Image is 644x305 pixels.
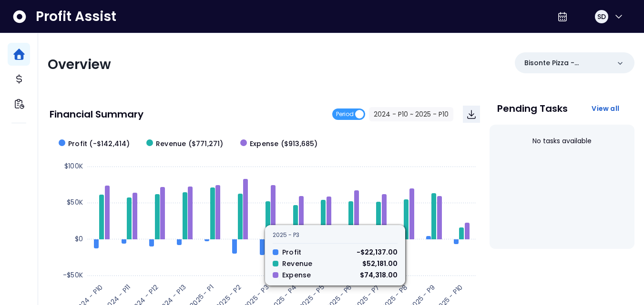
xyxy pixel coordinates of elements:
[68,139,130,149] span: Profit (-$142,414)
[497,104,568,113] p: Pending Tasks
[250,139,318,149] span: Expense ($913,685)
[48,55,111,74] span: Overview
[584,100,627,117] button: View all
[75,234,83,244] text: $0
[524,58,610,68] p: Bisonte Pizza - Balantyne
[497,128,627,154] div: No tasks available
[597,12,606,21] span: SD
[336,108,354,120] span: Period
[156,139,224,149] span: Revenue ($771,271)
[463,106,480,123] button: Download
[67,197,83,207] text: $50K
[369,107,453,121] button: 2024 - P10 ~ 2025 - P10
[36,8,116,25] span: Profit Assist
[592,104,619,113] span: View all
[50,109,143,119] p: Financial Summary
[63,270,83,280] text: -$50K
[64,161,83,171] text: $100K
